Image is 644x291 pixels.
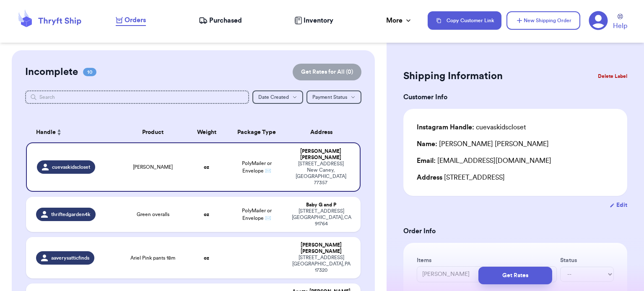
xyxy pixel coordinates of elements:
[242,161,272,173] span: PolyMailer or Envelope ✉️
[306,90,361,104] button: Payment Status
[294,15,333,26] a: Inventory
[258,95,289,100] span: Date Created
[287,122,361,142] th: Address
[137,211,169,218] span: Green overalls
[204,212,209,217] strong: oz
[83,68,96,76] span: 10
[417,173,614,183] div: [STREET_ADDRESS]
[386,15,413,26] div: More
[209,15,242,26] span: Purchased
[25,90,249,104] input: Search
[417,139,549,149] div: [PERSON_NAME] [PERSON_NAME]
[292,161,350,186] div: [STREET_ADDRESS] New Caney , [GEOGRAPHIC_DATA] 77357
[227,122,287,142] th: Package Type
[199,15,242,26] a: Purchased
[242,208,272,221] span: PolyMailer or Envelope ✉️
[417,141,437,147] span: Name:
[417,124,474,131] span: Instagram Handle:
[25,65,78,79] h2: Incomplete
[304,15,333,26] span: Inventory
[417,156,614,166] div: [EMAIL_ADDRESS][DOMAIN_NAME]
[292,255,351,273] div: [STREET_ADDRESS] [GEOGRAPHIC_DATA] , PA 17320
[119,122,187,142] th: Product
[292,242,351,255] div: [PERSON_NAME] [PERSON_NAME]
[478,267,552,284] button: Get Rates
[613,14,627,31] a: Help
[428,11,501,30] button: Copy Customer Link
[610,201,627,209] button: Edit
[293,64,361,80] button: Get Rates for All (0)
[403,92,627,102] h3: Customer Info
[292,208,351,227] div: [STREET_ADDRESS] [GEOGRAPHIC_DATA] , CA 91764
[51,211,91,218] span: thriftedgarden4k
[312,95,347,100] span: Payment Status
[417,174,442,181] span: Address
[292,148,350,161] div: [PERSON_NAME] [PERSON_NAME]
[130,255,175,261] span: Ariel Pink pants 18m
[252,90,303,104] button: Date Created
[417,157,436,164] span: Email:
[417,122,526,132] div: cuevaskidscloset
[187,122,227,142] th: Weight
[560,256,614,265] label: Status
[52,164,90,170] span: cuevaskidscloset
[417,256,557,265] label: Items
[204,165,209,170] strong: oz
[204,255,209,260] strong: oz
[36,128,56,137] span: Handle
[133,164,173,170] span: [PERSON_NAME]
[506,11,580,30] button: New Shipping Order
[125,15,146,25] span: Orders
[403,70,503,83] h2: Shipping Information
[292,202,351,208] div: Baby G and P
[56,127,62,137] button: Sort ascending
[403,226,627,236] h3: Order Info
[116,15,146,26] a: Orders
[51,255,89,261] span: aaverysatticfinds
[595,67,631,85] button: Delete Label
[613,21,627,31] span: Help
